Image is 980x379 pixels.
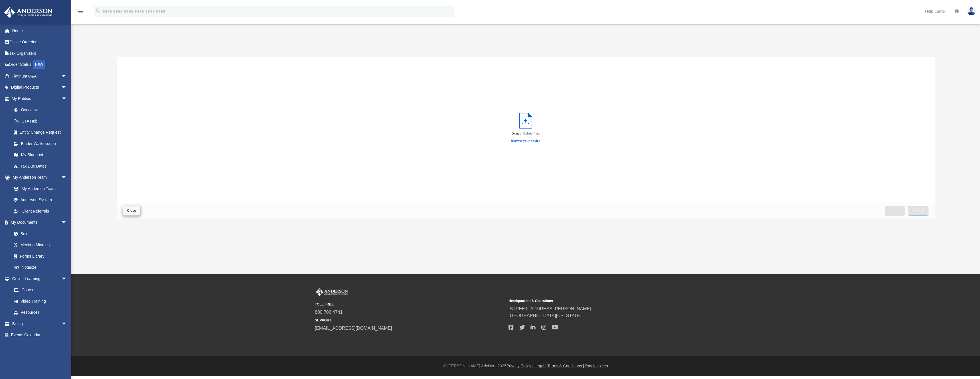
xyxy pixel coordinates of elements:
a: My Anderson Team [8,183,70,194]
a: Pay Invoices [585,364,608,368]
span: arrow_drop_down [61,318,73,330]
span: Close [127,209,136,212]
label: Browse your device [511,138,540,144]
a: Online Learningarrow_drop_down [4,273,73,284]
div: Drag and drop files [511,131,540,136]
span: Upload [912,209,924,212]
a: My Blueprint [8,149,73,161]
a: Overview [8,104,75,116]
i: search [95,8,101,14]
img: Anderson Advisors Platinum Portal [3,7,54,18]
img: User Pic [967,7,976,15]
a: Platinum Q&Aarrow_drop_down [4,70,75,82]
a: [STREET_ADDRESS][PERSON_NAME] [509,306,591,311]
div: Upload [117,57,935,219]
a: CTA Hub [8,115,75,127]
a: [EMAIL_ADDRESS][DOMAIN_NAME] [315,326,392,331]
button: Close [123,206,140,216]
a: Client Referrals [8,205,73,217]
a: Billingarrow_drop_down [4,318,75,329]
a: menu [77,11,84,15]
small: Headquarters & Operations [509,298,698,303]
span: arrow_drop_down [61,70,73,82]
small: TOLL FREE [315,302,505,307]
button: Cancel [885,206,905,216]
span: arrow_drop_down [61,172,73,184]
a: [GEOGRAPHIC_DATA][US_STATE] [509,313,581,318]
a: Order StatusNEW [4,59,75,71]
span: arrow_drop_down [61,273,73,285]
span: Cancel [889,209,901,212]
a: My Anderson Teamarrow_drop_down [4,172,73,183]
a: My Entitiesarrow_drop_down [4,93,75,104]
span: arrow_drop_down [61,217,73,229]
a: Digital Productsarrow_drop_down [4,82,75,93]
div: grid [117,57,935,202]
span: arrow_drop_down [61,93,73,105]
a: 800.706.4741 [315,310,343,315]
a: Binder Walkthrough [8,138,75,149]
small: SUPPORT [315,318,505,323]
a: Legal | [534,364,546,368]
a: Courses [8,284,73,296]
div: NEW [33,60,45,69]
i: menu [77,8,84,15]
img: Anderson Advisors Platinum Portal [315,288,349,296]
button: Upload [908,206,928,216]
a: Privacy Policy | [507,364,534,368]
a: Notarize [8,262,73,273]
a: Home [4,25,75,36]
span: arrow_drop_down [61,82,73,93]
a: Entity Change Request [8,127,75,138]
a: Video Training [8,296,70,307]
a: Forms Library [8,250,70,262]
a: Tax Organizers [4,48,75,59]
a: Anderson System [8,194,73,206]
div: © [PERSON_NAME] Advisors 2025 [71,363,980,369]
a: Tax Due Dates [8,160,75,172]
a: Box [8,228,70,239]
a: Meeting Minutes [8,239,73,251]
a: Terms & Conditions | [548,364,584,368]
a: Resources [8,307,73,318]
a: My Documentsarrow_drop_down [4,217,73,228]
a: Online Ordering [4,36,75,48]
a: Events Calendar [4,329,75,341]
